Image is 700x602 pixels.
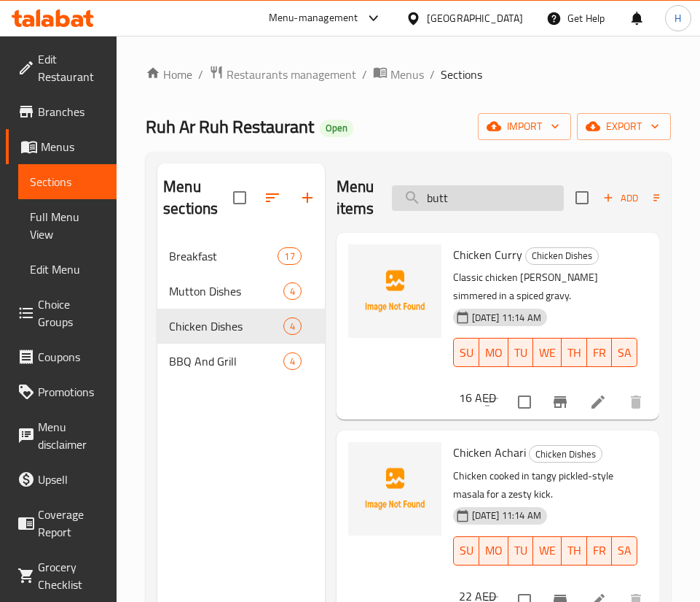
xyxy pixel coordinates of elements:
[157,233,325,385] nav: Menu sections
[18,164,117,199] a: Sections
[169,317,283,335] span: Chicken Dishes
[562,338,587,367] button: TH
[30,173,105,190] span: Sections
[453,467,636,503] p: Chicken cooked in tangy pickled-style masala for a zesty kick.
[612,536,637,566] button: SA
[157,274,325,309] div: Mutton Dishes4
[460,342,473,363] span: SU
[539,342,556,363] span: WE
[587,536,612,566] button: FR
[38,418,105,453] span: Menu disclaimer
[284,320,301,333] span: 4
[6,409,117,462] a: Menu disclaimer
[479,338,508,367] button: MO
[227,66,356,83] span: Restaurants management
[283,317,302,335] div: items
[146,65,671,84] nav: breadcrumb
[6,497,117,549] a: Coverage Report
[6,94,117,129] a: Branches
[597,187,644,209] span: Add item
[278,250,300,263] span: 17
[157,309,325,344] div: Chicken Dishes4
[589,393,607,411] a: Edit menu item
[567,540,581,561] span: TH
[526,247,598,264] span: Chicken Dishes
[41,138,105,155] span: Menus
[453,536,479,566] button: SU
[466,509,547,522] span: [DATE] 11:14 AM
[320,120,353,137] div: Open
[18,252,117,287] a: Edit Menu
[508,338,533,367] button: TU
[38,558,105,593] span: Grocery Checklist
[618,385,653,420] button: delete
[390,66,424,83] span: Menus
[508,536,533,566] button: TU
[146,110,314,143] span: Ruh Ar Ruh Restaurant
[589,117,659,136] span: export
[593,342,606,363] span: FR
[489,117,559,136] span: import
[601,190,640,207] span: Add
[453,244,522,266] span: Chicken Curry
[653,190,693,207] span: Sort
[577,113,671,140] button: export
[597,187,644,209] button: Add
[567,182,597,213] span: Select section
[6,129,117,164] a: Menus
[373,65,424,84] a: Menus
[38,506,105,541] span: Coverage Report
[38,296,105,331] span: Choice Groups
[6,462,117,497] a: Upsell
[348,244,441,338] img: Chicken Curry
[675,10,681,26] span: H
[479,536,508,566] button: MO
[38,383,105,401] span: Promotions
[485,342,503,363] span: MO
[514,540,527,561] span: TU
[612,338,637,367] button: SA
[283,282,302,300] div: items
[269,9,358,27] div: Menu-management
[460,540,473,561] span: SU
[169,352,283,370] span: BBQ And Grill
[6,374,117,409] a: Promotions
[157,344,325,379] div: BBQ And Grill4
[485,540,503,561] span: MO
[533,536,562,566] button: WE
[320,122,353,134] span: Open
[38,50,105,85] span: Edit Restaurant
[30,261,105,278] span: Edit Menu
[284,285,301,298] span: 4
[543,385,578,420] button: Branch-specific-item
[539,540,556,561] span: WE
[618,342,632,363] span: SA
[169,247,278,265] div: Breakfast
[284,355,301,368] span: 4
[427,10,523,26] div: [GEOGRAPHIC_DATA]
[567,342,581,363] span: TH
[337,176,374,220] h2: Menu items
[453,269,636,305] p: Classic chicken [PERSON_NAME] simmered in a spiced gravy.
[650,187,697,209] button: Sort
[478,113,571,140] button: import
[392,185,564,211] input: search
[529,445,602,463] div: Chicken Dishes
[6,549,117,602] a: Grocery Checklist
[466,311,547,325] span: [DATE] 11:14 AM
[146,66,192,83] a: Home
[514,342,527,363] span: TU
[38,103,105,120] span: Branches
[157,239,325,274] div: Breakfast17
[618,540,632,561] span: SA
[169,282,283,300] span: Mutton Dishes
[430,66,435,83] li: /
[6,339,117,374] a: Coupons
[593,540,606,561] span: FR
[163,176,233,220] h2: Menu sections
[348,442,441,536] img: Chicken Achari
[453,441,526,463] span: Chicken Achari
[459,387,496,408] h6: 16 AED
